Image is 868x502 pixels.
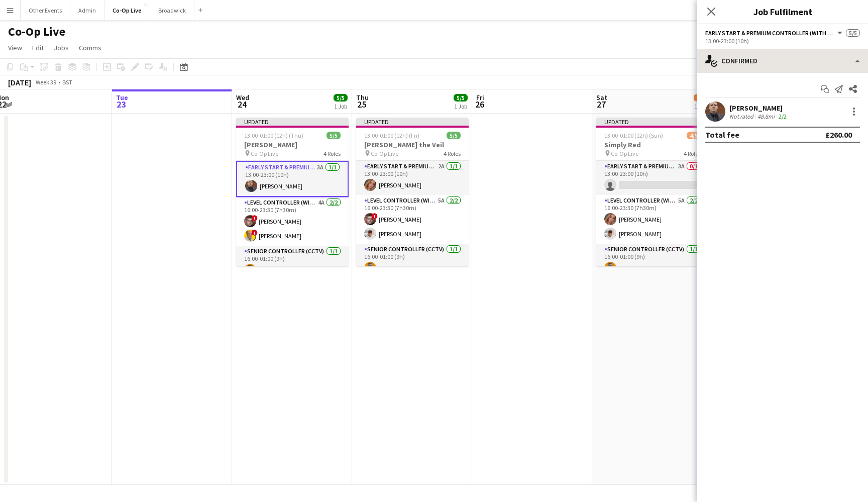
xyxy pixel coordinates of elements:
[596,195,709,244] app-card-role: Level Controller (with CCTV)5A2/216:00-23:30 (7h30m)[PERSON_NAME][PERSON_NAME]
[596,140,709,149] h3: Simply Red
[236,118,349,126] div: Updated
[251,150,278,157] span: Co-Op Live
[372,213,378,219] span: !
[8,77,31,87] div: [DATE]
[236,140,349,149] h3: [PERSON_NAME]
[356,93,369,102] span: Thu
[596,244,709,278] app-card-role: Senior Controller (CCTV)1/116:00-01:00 (9h)[PERSON_NAME]
[356,244,469,278] app-card-role: Senior Controller (CCTV)1/116:00-01:00 (9h)[PERSON_NAME]
[150,1,194,20] button: Broadwick
[475,98,484,110] span: 26
[705,130,739,140] div: Total fee
[236,161,349,197] app-card-role: Early Start & Premium Controller (with CCTV)3A1/113:00-23:00 (10h)[PERSON_NAME]
[779,113,787,120] app-skills-label: 2/2
[70,1,104,20] button: Admin
[604,132,663,139] span: 13:00-01:00 (12h) (Sun)
[697,49,868,73] div: Confirmed
[33,78,58,86] span: Week 39
[476,93,484,102] span: Fri
[687,132,701,139] span: 4/5
[595,98,607,110] span: 27
[596,118,709,266] app-job-card: Updated13:00-01:00 (12h) (Sun)4/5Simply Red Co-Op Live4 RolesEarly Start & Premium Controller (wi...
[825,130,852,140] div: £260.00
[235,98,249,110] span: 24
[236,246,349,280] app-card-role: Senior Controller (CCTV)1/116:00-01:00 (9h)[PERSON_NAME]
[28,41,48,54] a: Edit
[705,29,836,37] span: Early Start & Premium Controller (with CCTV)
[356,161,469,195] app-card-role: Early Start & Premium Controller (with CCTV)2A1/113:00-23:00 (10h)[PERSON_NAME]
[611,150,638,157] span: Co-Op Live
[447,132,461,139] span: 5/5
[54,43,69,52] span: Jobs
[371,150,398,157] span: Co-Op Live
[364,132,419,139] span: 13:00-01:00 (12h) (Fri)
[116,93,128,102] span: Tue
[356,118,469,266] app-job-card: Updated13:00-01:00 (12h) (Fri)5/5[PERSON_NAME] the Veil Co-Op Live4 RolesEarly Start & Premium Co...
[50,41,73,54] a: Jobs
[252,230,258,236] span: !
[356,195,469,244] app-card-role: Level Controller (with CCTV)5A2/216:00-23:30 (7h30m)![PERSON_NAME][PERSON_NAME]
[355,98,369,110] span: 25
[21,1,70,20] button: Other Events
[454,103,467,110] div: 1 Job
[236,197,349,246] app-card-role: Level Controller (with CCTV)4A2/216:00-23:30 (7h30m)![PERSON_NAME]![PERSON_NAME]
[4,41,26,54] a: View
[75,41,105,54] a: Comms
[596,118,709,126] div: Updated
[705,37,860,45] div: 13:00-23:00 (10h)
[79,43,101,52] span: Comms
[323,150,341,157] span: 4 Roles
[334,94,348,102] span: 5/5
[729,113,755,120] div: Not rated
[694,103,707,110] div: 1 Job
[104,1,150,20] button: Co-Op Live
[244,132,303,139] span: 13:00-01:00 (12h) (Thu)
[729,104,789,113] div: [PERSON_NAME]
[236,118,349,266] app-job-card: Updated13:00-01:00 (12h) (Thu)5/5[PERSON_NAME] Co-Op Live4 RolesEarly Start & Premium Controller ...
[252,215,258,221] span: !
[236,93,249,102] span: Wed
[846,29,860,37] span: 5/5
[444,150,461,157] span: 4 Roles
[454,94,468,102] span: 5/5
[334,103,347,110] div: 1 Job
[62,78,72,86] div: BST
[8,24,65,39] h1: Co-Op Live
[755,113,777,120] div: 48.8mi
[8,43,22,52] span: View
[684,150,701,157] span: 4 Roles
[596,93,607,102] span: Sat
[356,140,469,149] h3: [PERSON_NAME] the Veil
[694,94,708,102] span: 4/5
[327,132,341,139] span: 5/5
[32,43,44,52] span: Edit
[115,98,128,110] span: 23
[356,118,469,126] div: Updated
[705,29,844,37] button: Early Start & Premium Controller (with CCTV)
[697,5,868,18] h3: Job Fulfilment
[596,161,709,195] app-card-role: Early Start & Premium Controller (with CCTV)3A0/113:00-23:00 (10h)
